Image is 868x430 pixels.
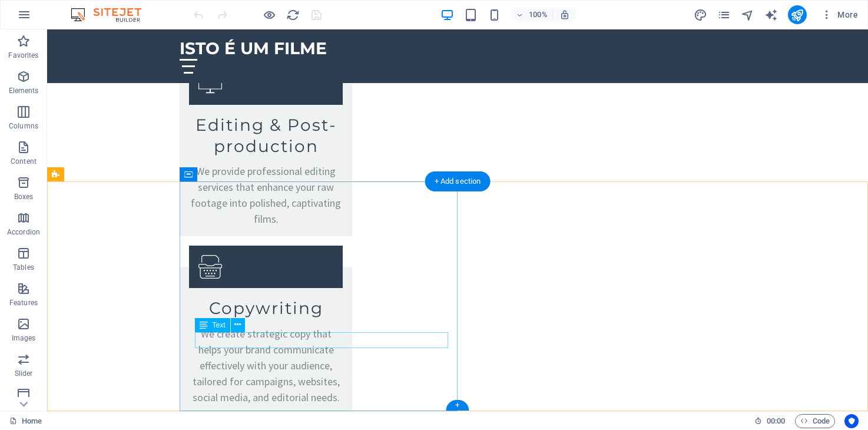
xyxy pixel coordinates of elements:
[717,8,731,22] i: Pages (Ctrl+Alt+S)
[286,8,300,22] button: reload
[767,414,785,428] span: 00 00
[68,8,156,22] img: Editor Logo
[529,8,548,22] h6: 100%
[844,414,859,428] button: Usercentrics
[13,263,34,272] p: Tables
[11,157,37,166] p: Content
[694,8,707,22] i: Design (Ctrl+Alt+Y)
[800,414,830,428] span: Code
[741,8,754,22] i: Navigator
[446,400,469,411] div: +
[717,8,731,22] button: pages
[213,322,226,329] span: Text
[821,9,858,21] span: More
[795,414,835,428] button: Code
[9,86,39,95] p: Elements
[754,414,786,428] h6: Session time
[425,171,491,191] div: + Add section
[764,8,778,22] button: text_generator
[9,121,38,131] p: Columns
[262,8,276,22] button: Click here to leave preview mode and continue editing
[816,5,863,24] button: More
[14,192,34,201] p: Boxes
[788,5,807,24] button: publish
[286,8,300,22] i: Reload page
[511,8,553,22] button: 100%
[559,9,570,20] i: On resize automatically adjust zoom level to fit chosen device.
[764,8,778,22] i: AI Writer
[741,8,755,22] button: navigator
[12,333,36,343] p: Images
[694,8,708,22] button: design
[790,8,804,22] i: Publish
[9,414,42,428] a: Click to cancel selection. Double-click to open Pages
[9,298,38,307] p: Features
[775,416,777,425] span: :
[7,227,40,237] p: Accordion
[8,51,38,60] p: Favorites
[15,369,33,378] p: Slider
